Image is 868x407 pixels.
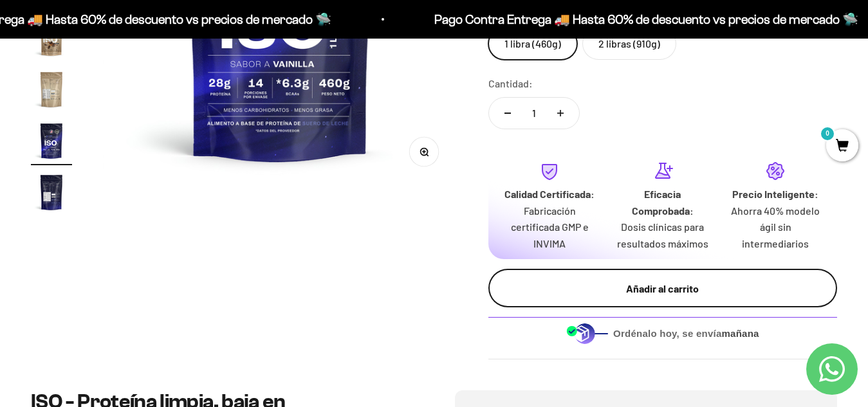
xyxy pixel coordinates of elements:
[488,269,837,307] button: Añadir al carrito
[15,99,266,122] div: Más detalles sobre la fecha exacta de entrega.
[820,126,835,141] mark: 0
[31,172,72,217] button: Ir al artículo 17
[31,172,72,213] img: Proteína Aislada (ISO)
[31,69,72,110] img: Proteína Aislada (ISO)
[15,61,266,96] div: Un aval de expertos o estudios clínicos en la página.
[31,17,72,62] button: Ir al artículo 14
[566,323,608,344] img: Despacho sin intermediarios
[632,188,694,217] strong: Eficacia Comprobada:
[15,21,266,50] p: ¿Qué te daría la seguridad final para añadir este producto a tu carrito?
[504,188,595,200] strong: Calidad Certificada:
[542,98,579,129] button: Aumentar cantidad
[514,280,811,297] div: Añadir al carrito
[31,69,72,114] button: Ir al artículo 15
[504,203,596,252] p: Fabricación certificada GMP e INVIMA
[730,203,822,252] p: Ahorra 40% modelo ágil sin intermediarios
[15,125,266,147] div: Un mensaje de garantía de satisfacción visible.
[826,140,858,154] a: 0
[420,9,844,30] p: Pago Contra Entrega 🚚 Hasta 60% de descuento vs precios de mercado 🛸
[31,120,72,161] img: Proteína Aislada (ISO)
[209,192,266,213] button: Enviar
[732,188,818,200] strong: Precio Inteligente:
[15,150,266,185] div: La confirmación de la pureza de los ingredientes.
[488,75,533,92] label: Cantidad:
[489,98,526,129] button: Reducir cantidad
[210,192,265,213] span: Enviar
[613,327,759,341] span: Ordénalo hoy, se envía
[31,120,72,165] button: Ir al artículo 16
[616,219,708,251] p: Dosis clínicas para resultados máximos
[722,328,759,339] b: mañana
